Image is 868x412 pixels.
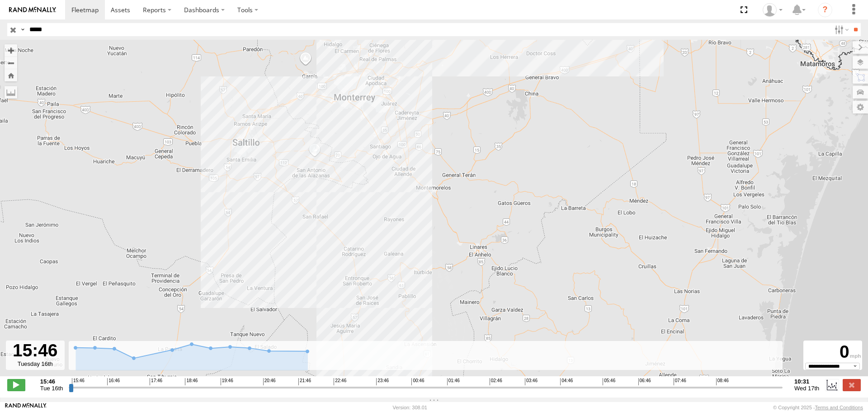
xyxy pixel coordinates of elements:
[5,57,17,69] button: Zoom out
[376,378,389,385] span: 23:46
[674,378,686,385] span: 07:46
[638,378,651,385] span: 06:46
[818,3,832,17] i: ?
[5,86,17,99] label: Measure
[815,405,863,410] a: Terms and Conditions
[7,379,25,391] label: Play/Stop
[5,69,17,81] button: Zoom Home
[298,378,311,385] span: 21:46
[603,378,615,385] span: 05:46
[490,378,502,385] span: 02:46
[447,378,460,385] span: 01:46
[759,3,786,17] div: Caseta Laredo TX
[9,7,56,13] img: rand-logo.svg
[19,23,26,36] label: Search Query
[805,342,861,363] div: 0
[5,403,47,412] a: Visit our Website
[393,405,427,410] div: Version: 308.01
[107,378,120,385] span: 16:46
[831,23,850,36] label: Search Filter Options
[525,378,538,385] span: 03:46
[72,378,85,385] span: 15:46
[334,378,346,385] span: 22:46
[263,378,276,385] span: 20:46
[794,385,819,392] span: Wed 17th Sep 2025
[560,378,573,385] span: 04:46
[185,378,198,385] span: 18:46
[794,378,819,385] strong: 10:31
[843,379,861,391] label: Close
[411,378,424,385] span: 00:46
[40,385,63,392] span: Tue 16th Sep 2025
[40,378,63,385] strong: 15:46
[773,405,863,410] div: © Copyright 2025 -
[150,378,162,385] span: 17:46
[853,101,868,114] label: Map Settings
[221,378,233,385] span: 19:46
[5,44,17,57] button: Zoom in
[716,378,729,385] span: 08:46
